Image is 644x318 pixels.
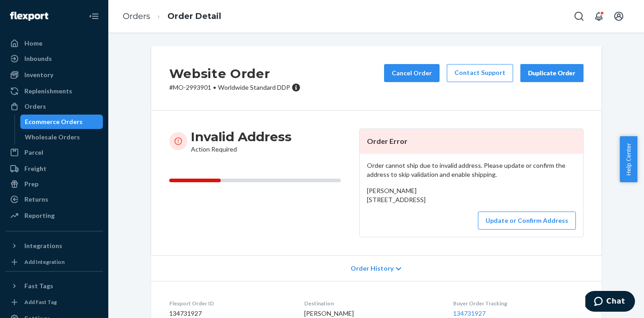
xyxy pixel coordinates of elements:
dt: Flexport Order ID [169,300,290,307]
a: Add Fast Tag [5,297,103,308]
div: Ecommerce Orders [25,117,83,126]
div: Add Fast Tag [24,298,57,306]
div: Replenishments [24,87,72,96]
a: Replenishments [5,84,103,98]
button: Close Navigation [85,7,103,25]
a: Inventory [5,68,103,82]
button: Integrations [5,239,103,253]
a: Freight [5,161,103,176]
a: Home [5,36,103,51]
div: Inventory [24,70,53,79]
button: Help Center [620,136,637,182]
ol: breadcrumbs [116,3,228,30]
dt: Buyer Order Tracking [453,300,583,307]
img: Flexport logo [10,12,48,21]
div: Returns [24,195,48,204]
div: Prep [24,180,38,189]
a: Order Detail [167,11,221,21]
div: Reporting [24,211,55,220]
header: Order Error [360,129,583,154]
span: Worldwide Standard DDP [218,83,290,91]
a: Orders [5,99,103,114]
a: Reporting [5,208,103,223]
span: Order History [351,264,394,273]
button: Duplicate Order [520,64,584,82]
div: Wholesale Orders [25,133,80,142]
div: Orders [24,102,46,111]
div: Freight [24,164,46,173]
div: Fast Tags [24,281,53,290]
a: Parcel [5,145,103,160]
a: Wholesale Orders [20,130,103,144]
div: Integrations [24,241,62,250]
span: • [213,83,216,91]
a: 134731927 [453,309,486,317]
a: Inbounds [5,51,103,66]
div: Action Required [191,129,292,154]
a: Prep [5,177,103,191]
div: Add Integration [24,258,65,266]
div: Home [24,39,42,48]
a: Add Integration [5,257,103,267]
button: Cancel Order [384,64,440,82]
h3: Invalid Address [191,129,292,145]
button: Update or Confirm Address [478,212,576,230]
a: Orders [123,11,150,21]
button: Fast Tags [5,279,103,293]
a: Ecommerce Orders [20,115,103,129]
p: Order cannot ship due to invalid address. Please update or confirm the address to skip validation... [367,161,576,179]
dt: Destination [304,300,439,307]
h2: Website Order [169,64,301,83]
button: Open notifications [590,7,608,25]
div: Parcel [24,148,43,157]
span: [PERSON_NAME] [STREET_ADDRESS] [367,187,426,203]
a: Returns [5,192,103,207]
button: Open account menu [610,7,628,25]
dd: 134731927 [169,309,290,318]
p: # MO-2993901 [169,83,301,92]
button: Open Search Box [570,7,588,25]
iframe: Opens a widget where you can chat to one of our agents [585,291,635,313]
a: Contact Support [447,64,513,82]
div: Inbounds [24,54,52,63]
div: Duplicate Order [528,69,576,78]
